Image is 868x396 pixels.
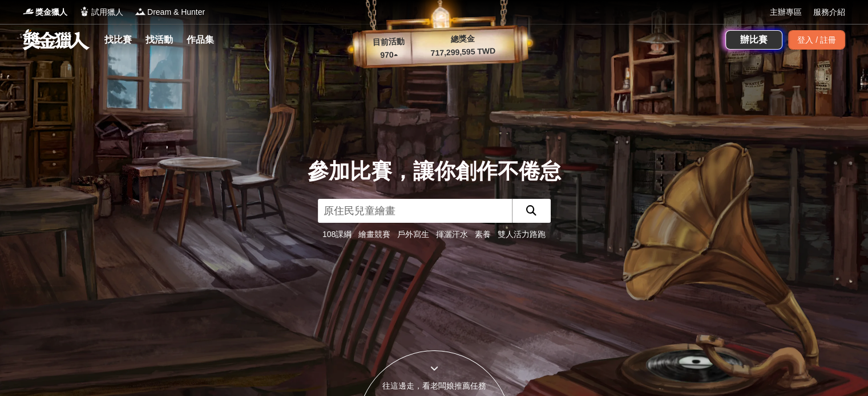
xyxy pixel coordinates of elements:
a: 素養 [475,230,491,239]
a: 找比賽 [100,32,136,48]
a: 找活動 [141,32,177,48]
div: 參加比賽，讓你創作不倦怠 [308,156,561,187]
a: LogoDream & Hunter [135,6,205,18]
div: 登入 / 註冊 [788,30,845,50]
img: Logo [135,6,146,17]
a: 作品集 [182,32,219,48]
div: 往這邊走，看老闆娘推薦任務 [358,380,511,392]
img: Logo [23,6,34,17]
a: 服務介紹 [813,6,845,18]
img: Logo [79,6,90,17]
span: Dream & Hunter [147,6,205,18]
a: 戶外寫生 [397,230,429,239]
p: 717,299,595 TWD [411,44,515,60]
a: 辦比賽 [725,30,782,50]
a: 主辦專區 [770,6,802,18]
span: 試用獵人 [91,6,123,18]
input: 全球自行車設計比賽 [318,199,512,223]
p: 總獎金 [411,31,514,47]
a: 108課綱 [322,230,352,239]
span: 獎金獵人 [35,6,67,18]
a: 揮灑汗水 [436,230,468,239]
a: 繪畫競賽 [358,230,390,239]
a: Logo獎金獵人 [23,6,67,18]
a: 雙人活力路跑 [498,230,546,239]
a: Logo試用獵人 [79,6,123,18]
p: 970 ▴ [366,48,412,62]
p: 目前活動 [365,35,411,49]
